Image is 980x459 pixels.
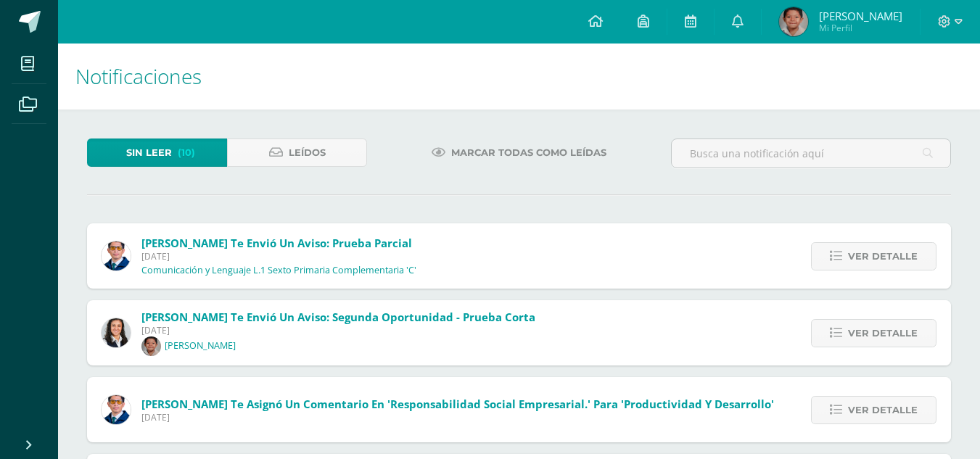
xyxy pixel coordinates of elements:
[165,340,236,352] p: [PERSON_NAME]
[141,250,416,262] span: [DATE]
[141,336,161,356] img: 48da2fbb537a57116ebaa022e111f901.png
[141,236,412,250] span: [PERSON_NAME] te envió un aviso: Prueba Parcial
[87,138,227,167] a: Sin leer(10)
[672,139,950,168] input: Busca una notificación aquí
[819,22,902,34] span: Mi Perfil
[102,395,131,424] img: 059ccfba660c78d33e1d6e9d5a6a4bb6.png
[141,310,535,324] span: [PERSON_NAME] te envió un aviso: Segunda oportunidad - prueba corta
[227,138,367,167] a: Leídos
[141,324,535,336] span: [DATE]
[102,241,131,270] img: 059ccfba660c78d33e1d6e9d5a6a4bb6.png
[779,7,808,36] img: 4c06e1df2ad9bf09ebf6051ffd22a20e.png
[848,397,918,423] span: Ver detalle
[848,320,918,347] span: Ver detalle
[141,265,416,276] p: Comunicación y Lenguaje L.1 Sexto Primaria Complementaria 'C'
[126,139,172,166] span: Sin leer
[451,139,606,166] span: Marcar todas como leídas
[413,138,625,167] a: Marcar todas como leídas
[141,397,774,411] span: [PERSON_NAME] te asignó un comentario en 'Responsabilidad social empresarial.' para 'Productivida...
[848,243,918,270] span: Ver detalle
[141,411,774,423] span: [DATE]
[178,139,195,166] span: (10)
[75,62,202,90] span: Notificaciones
[289,139,326,166] span: Leídos
[819,9,902,23] span: [PERSON_NAME]
[102,318,131,347] img: b15e54589cdbd448c33dd63f135c9987.png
